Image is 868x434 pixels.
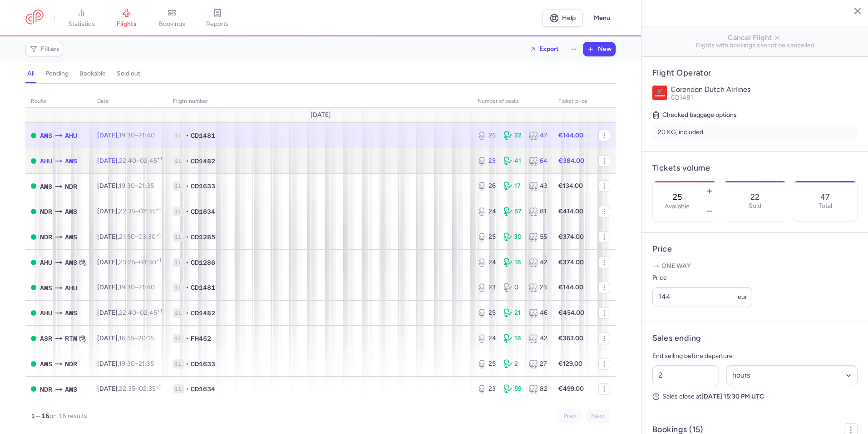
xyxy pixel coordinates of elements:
[31,412,49,420] strong: 1 – 16
[186,182,189,191] span: •
[186,308,189,318] span: •
[558,385,584,393] strong: €499.00
[529,131,547,140] div: 47
[558,360,582,368] strong: €129.00
[119,309,162,317] span: –
[186,131,189,140] span: •
[558,182,583,190] strong: €134.00
[749,202,761,210] p: Sold
[558,334,583,342] strong: €363.00
[598,45,612,53] span: New
[478,207,496,216] div: 24
[529,258,547,267] div: 42
[97,131,155,139] span: [DATE],
[529,232,547,242] div: 55
[529,156,547,166] div: 64
[138,233,161,241] time: 03:30
[173,258,184,267] span: 1L
[558,233,584,241] strong: €374.00
[503,258,522,267] div: 18
[119,157,162,165] span: –
[649,34,861,42] span: Cancel Flight
[59,8,104,28] a: statistics
[542,10,583,27] a: Help
[40,182,52,192] span: AMS
[478,258,496,267] div: 24
[40,359,52,369] span: AMS
[49,412,87,420] span: on 16 results
[157,156,162,161] sup: +1
[156,207,161,212] sup: +1
[97,258,161,266] span: [DATE],
[65,333,77,343] span: RTM
[97,182,154,190] span: [DATE],
[583,42,615,56] button: New
[119,360,154,368] span: –
[45,70,69,78] h4: pending
[539,45,559,52] span: Export
[97,385,161,393] span: [DATE],
[652,244,858,254] h4: Price
[586,409,610,423] button: Next
[140,157,162,165] time: 02:45
[820,192,830,202] p: 47
[119,233,135,241] time: 21:50
[819,202,832,210] p: Total
[588,10,616,27] button: Menu
[65,283,77,293] span: AHU
[750,192,759,202] p: 22
[553,95,593,108] th: Ticket price
[472,95,553,108] th: number of seats
[68,20,95,28] span: statistics
[173,131,184,140] span: 1L
[97,334,154,342] span: [DATE],
[186,384,189,394] span: •
[119,157,136,165] time: 22:40
[40,156,52,166] span: AHU
[558,258,584,266] strong: €374.00
[41,45,59,53] span: Filters
[119,385,161,393] span: –
[503,359,522,368] div: 2
[168,95,472,108] th: Flight number
[65,232,77,242] span: AMS
[529,207,547,216] div: 81
[104,8,149,28] a: flights
[119,131,135,139] time: 19:30
[173,384,184,394] span: 1L
[478,334,496,343] div: 24
[119,182,135,190] time: 19:30
[665,203,690,210] label: Available
[478,359,496,368] div: 25
[119,258,161,266] span: –
[738,293,747,301] span: eur
[652,86,667,100] img: Corendon Dutch Airlines logo
[117,70,140,78] h4: sold out
[139,258,161,266] time: 03:30
[119,283,155,291] span: –
[652,393,858,401] p: Sales close at
[119,207,161,215] span: –
[173,308,184,318] span: 1L
[65,384,77,394] span: AMS
[652,287,752,307] input: ---
[503,283,522,292] div: 0
[97,360,154,368] span: [DATE],
[671,94,693,101] span: CD1481
[191,232,215,242] span: CD1285
[40,232,52,242] span: NDR
[65,207,77,217] span: AMS
[40,384,52,394] span: NDR
[503,384,522,394] div: 59
[524,42,565,56] button: Export
[529,359,547,368] div: 27
[186,334,189,343] span: •
[701,393,764,400] strong: [DATE] 15:30 PM UTC
[40,207,52,217] span: NDR
[119,309,136,317] time: 22:40
[117,20,137,28] span: flights
[529,283,547,292] div: 23
[149,8,195,28] a: bookings
[97,233,161,241] span: [DATE],
[173,283,184,292] span: 1L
